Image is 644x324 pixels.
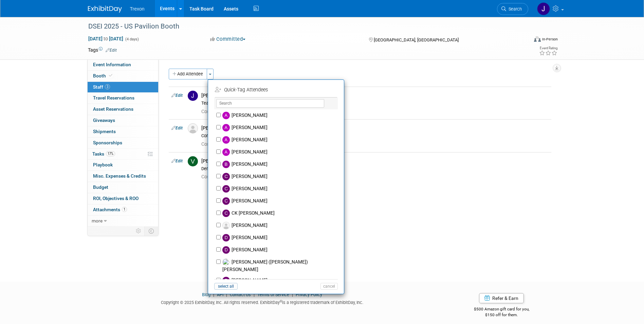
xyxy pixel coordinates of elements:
span: Event Information [93,62,131,67]
span: | [252,292,256,297]
i: Booth reservation complete [109,74,112,77]
img: D.jpg [222,234,230,241]
span: Booth [93,73,114,78]
a: Misc. Expenses & Credits [88,171,158,182]
span: Staff [93,84,110,90]
label: CK [PERSON_NAME] [221,207,340,219]
span: 3 [105,84,110,89]
label: [PERSON_NAME] [221,232,340,244]
img: A.jpg [222,112,230,119]
span: 0.00 [201,141,229,147]
span: Budget [93,184,108,190]
label: [PERSON_NAME] [221,158,340,170]
span: Misc. Expenses & Credits [93,173,146,179]
a: Terms of Service [257,292,289,297]
a: Shipments [88,126,158,137]
a: Giveaways [88,115,158,126]
div: Corporate Staff [201,133,549,139]
img: Format-Inperson.png [534,36,541,42]
div: In-Person [542,37,558,42]
span: Cost: $ [201,141,217,147]
td: -Tag Attendees [215,85,336,95]
span: to [103,36,109,41]
span: Travel Reservations [93,95,134,101]
a: Edit [106,48,117,53]
img: C.jpg [222,173,230,180]
label: [PERSON_NAME] [221,170,340,183]
span: (4 days) [125,37,139,41]
a: Playbook [88,160,158,170]
span: Asset Reservations [93,106,133,112]
div: $150 off for them. [447,312,556,318]
label: [PERSON_NAME] [221,183,340,195]
i: Quick [224,87,236,93]
a: Staff3 [88,82,158,93]
span: | [211,292,216,297]
img: J.jpg [188,91,198,101]
a: more [88,216,158,227]
span: [DATE] [DATE] [88,36,124,42]
span: Attachments [93,207,127,212]
label: [PERSON_NAME] [221,195,340,207]
a: Sponsorships [88,138,158,148]
div: Demonstrator [201,166,549,172]
button: Add Attendee [169,69,207,79]
div: DSEI 2025 - US Pavilion Booth [86,20,518,33]
div: $500 Amazon gift card for you, [447,302,556,318]
span: | [290,292,295,297]
button: select all [214,283,238,290]
span: Trexon [130,6,145,12]
span: more [92,218,103,223]
button: cancel [320,283,338,290]
span: Search [506,6,522,12]
span: Playbook [93,162,113,167]
a: Search [497,3,528,15]
td: Toggle Event Tabs [144,227,158,235]
img: C.jpg [222,185,230,193]
span: Cost: $ [201,109,217,114]
a: Refer & Earn [479,293,524,303]
label: [PERSON_NAME] [221,244,340,256]
a: Event Information [88,59,158,70]
label: [PERSON_NAME] [221,274,340,287]
img: Jonathan Cracknell [537,2,550,15]
span: [GEOGRAPHIC_DATA], [GEOGRAPHIC_DATA] [374,37,459,42]
span: 17% [106,151,115,156]
img: A.jpg [222,124,230,131]
div: Event Format [488,35,558,46]
img: Associate-Profile-5.png [188,123,198,133]
img: B.jpg [222,161,230,168]
div: [PERSON_NAME] [201,125,549,131]
label: [PERSON_NAME] [221,134,340,146]
img: C.jpg [222,197,230,205]
img: V.jpg [188,156,198,166]
a: API [217,292,223,297]
div: Event Rating [539,47,557,50]
a: Edit [171,93,183,98]
a: Asset Reservations [88,104,158,115]
button: Committed [208,36,248,43]
span: Shipments [93,129,116,134]
img: D.jpg [222,277,230,284]
a: Edit [171,159,183,163]
img: Associate-Profile-5.png [222,222,230,229]
td: Personalize Event Tab Strip [133,227,145,235]
input: Search [216,99,324,108]
span: 1 [122,207,127,212]
span: Cost: $ [201,174,217,179]
span: | [224,292,229,297]
div: [PERSON_NAME] [201,158,549,164]
img: A.jpg [222,148,230,156]
a: Travel Reservations [88,93,158,104]
img: A.jpg [222,136,230,144]
span: ROI, Objectives & ROO [93,196,139,201]
a: Blog [202,292,210,297]
a: Attachments1 [88,204,158,215]
label: [PERSON_NAME] [221,146,340,158]
img: C.jpg [222,210,230,217]
label: [PERSON_NAME] [221,219,340,232]
td: Tags [88,47,117,53]
div: Copyright © 2025 ExhibitDay, Inc. All rights reserved. ExhibitDay is a registered trademark of Ex... [88,298,437,306]
a: Tasks17% [88,149,158,160]
label: [PERSON_NAME] [221,109,340,122]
